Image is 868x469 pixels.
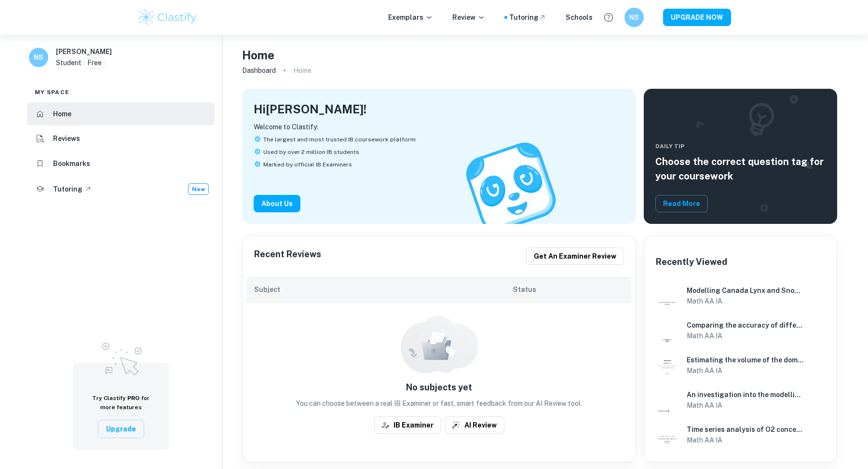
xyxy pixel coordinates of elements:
[600,9,617,26] button: Help and Feedback
[687,365,804,376] h6: Math AA IA
[656,284,679,307] img: Math AA IA example thumbnail: Modelling Canada Lynx and Snowshoe Hare
[293,65,312,76] p: Home
[242,46,274,64] h4: Home
[242,64,276,77] a: Dashboard
[97,337,145,378] img: Upgrade to Pro
[27,127,215,151] a: Reviews
[687,424,804,435] h6: Time series analysis of O2 concentration in air
[137,8,198,27] img: Clastify logo
[687,331,804,341] h6: Math AA IA
[445,416,504,434] button: AI Review
[27,102,215,125] a: Home
[652,280,829,311] a: Math AA IA example thumbnail: Modelling Canada Lynx and Snowshoe Hare Modelling Canada Lynx and S...
[53,158,90,169] h6: Bookmarks
[687,435,804,445] h6: Math AA IA
[656,388,679,412] img: Math AA IA example thumbnail: An investigation into the modelling of t
[687,400,804,411] h6: Math AA IA
[687,355,804,365] h6: Estimating the volume of the dome of the [GEOGRAPHIC_DATA] in [GEOGRAPHIC_DATA] through solids of...
[56,57,81,68] p: Student
[624,8,644,27] button: NS
[127,395,140,401] span: PRO
[263,160,352,169] span: Marked by official IB Examiners
[513,284,624,295] h6: Status
[254,284,513,295] h6: Subject
[254,248,321,265] h6: Recent Reviews
[509,12,546,23] a: Tutoring
[656,319,679,342] img: Math AA IA example thumbnail: Comparing the accuracy of different math
[652,385,829,415] a: Math AA IA example thumbnail: An investigation into the modelling of tAn investigation into the m...
[656,255,727,269] h6: Recently Viewed
[655,142,826,151] span: Daily Tip
[87,57,102,68] p: Free
[53,184,82,194] h6: Tutoring
[663,9,731,26] button: UPGRADE NOW
[33,52,44,63] h6: NS
[566,12,593,23] a: Schools
[655,154,826,183] h5: Choose the correct question tag for your coursework
[254,195,300,212] button: About Us
[652,350,829,381] a: Math AA IA example thumbnail: Estimating the volume of the dome of theEstimating the volume of th...
[656,354,679,377] img: Math AA IA example thumbnail: Estimating the volume of the dome of the
[246,398,632,409] p: You can choose between a real IB Examiner or fast, smart feedback from our AI Review tool.
[98,420,144,438] button: Upgrade
[254,122,624,132] p: Welcome to Clastify:
[84,394,158,412] h6: Try Clastify for more features
[687,320,804,331] h6: Comparing the accuracy of different mathematical methods in calculating the Gini coefficient usin...
[526,248,624,265] button: Get an examiner review
[687,285,804,296] h6: Modelling Canada Lynx and Snowshoe Hare Populations Using Lotka-Volterra Differential Equations
[56,46,112,57] h6: [PERSON_NAME]
[27,152,215,175] a: Bookmarks
[27,177,215,201] a: TutoringNew
[687,296,804,306] h6: Math AA IA
[53,133,80,144] h6: Reviews
[687,389,804,400] h6: An investigation into the modelling of the flight of the tip of a knifes blade in relation to its...
[629,12,640,23] h6: NS
[652,315,829,346] a: Math AA IA example thumbnail: Comparing the accuracy of different mathComparing the accuracy of d...
[655,195,708,212] button: Read More
[652,419,829,450] a: Math AA IA example thumbnail: Time series analysis of O2 concentrationTime series analysis of O2 ...
[263,135,416,144] span: The largest and most trusted IB coursework platform
[374,416,441,434] button: IB Examiner
[53,109,71,119] h6: Home
[452,12,485,23] p: Review
[263,148,359,156] span: Used by over 2 million IB students
[254,100,366,118] h4: Hi [PERSON_NAME] !
[189,185,208,193] span: New
[35,88,69,97] span: My space
[656,423,679,446] img: Math AA IA example thumbnail: Time series analysis of O2 concentration
[388,12,433,23] p: Exemplars
[246,381,632,394] h6: No subjects yet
